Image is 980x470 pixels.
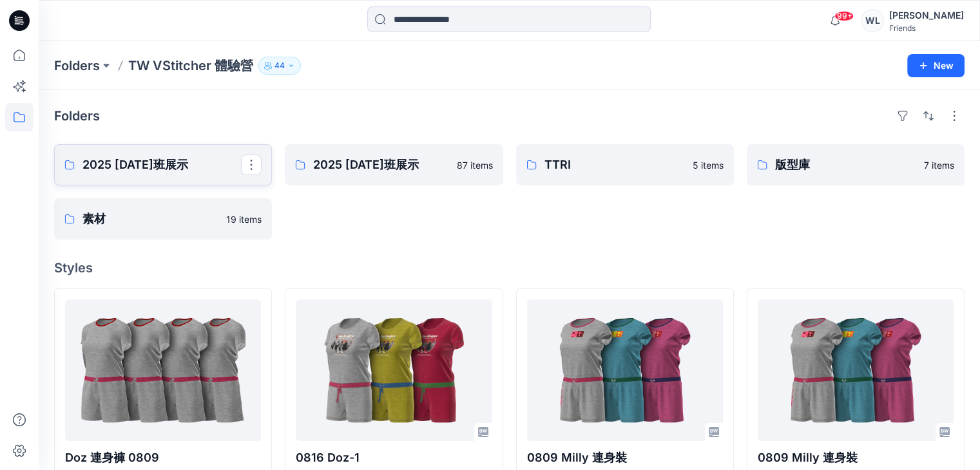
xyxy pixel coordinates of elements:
div: [PERSON_NAME] [889,8,964,23]
a: 2025 [DATE]班展示 [54,144,272,185]
p: 5 items [693,158,724,172]
a: 0816 Doz-1 [296,299,492,441]
p: 素材 [82,210,218,228]
a: 0809 Milly 連身裝 [527,299,723,441]
h4: Folders [54,108,100,124]
div: Friends [889,23,964,33]
p: 0816 Doz-1 [296,449,492,467]
p: 7 items [924,158,954,172]
a: Doz 連身褲 0809 [65,299,261,441]
a: 0809 Milly 連身裝 [758,299,954,441]
button: 44 [258,57,301,75]
a: 2025 [DATE]班展示87 items [285,144,503,185]
h4: Styles [54,260,965,276]
p: 版型庫 [775,156,916,174]
a: Folders [54,57,100,75]
p: 0809 Milly 連身裝 [758,449,954,467]
a: 素材19 items [54,198,272,240]
p: 2025 [DATE]班展示 [82,156,241,174]
p: 2025 [DATE]班展示 [313,156,448,174]
p: TW VStitcher 體驗營 [128,57,253,75]
p: 0809 Milly 連身裝 [527,449,723,467]
p: 19 items [226,212,262,226]
div: WL [861,9,884,32]
a: 版型庫7 items [747,144,965,185]
p: 87 items [457,158,493,172]
p: 44 [274,59,285,73]
button: New [907,54,965,77]
p: Doz 連身褲 0809 [65,449,261,467]
span: 99+ [834,11,854,21]
p: TTRI [544,156,685,174]
a: TTRI5 items [516,144,734,185]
